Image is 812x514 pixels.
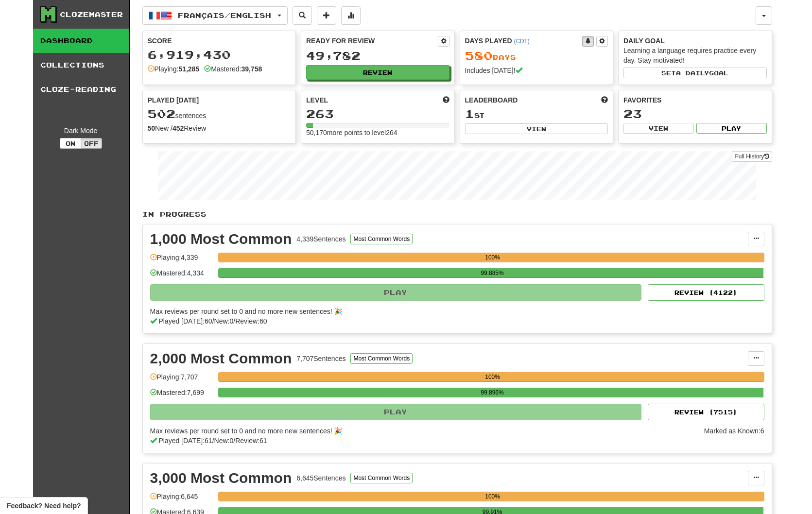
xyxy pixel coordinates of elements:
div: Mastered: 4,334 [150,268,213,284]
div: 100% [221,372,764,382]
button: Add sentence to collection [317,6,336,25]
span: Played [DATE]: 61 [158,437,212,445]
span: / [233,317,235,325]
div: Daily Goal [623,36,767,46]
span: Score more points to level up [443,95,449,105]
div: Mastered: 7,699 [150,388,213,404]
div: Clozemaster [60,10,123,19]
div: Playing: 6,645 [150,492,213,508]
div: Dark Mode [40,126,121,136]
button: Most Common Words [350,353,413,364]
button: On [60,138,81,149]
span: Level [306,95,328,105]
div: Max reviews per round set to 0 and no more new sentences! 🎉 [150,307,759,316]
span: 1 [465,107,474,120]
div: Playing: 4,339 [150,253,213,269]
button: Play [696,123,767,134]
div: Score [148,36,291,46]
div: 1,000 Most Common [150,232,292,246]
div: st [465,108,608,120]
div: 100% [221,492,764,501]
button: Most Common Words [350,473,413,483]
div: 100% [221,253,764,262]
span: Review: 60 [235,317,267,325]
span: a daily [676,69,709,76]
span: 580 [465,49,493,62]
div: 50,170 more points to level 264 [306,128,449,137]
div: sentences [148,108,291,120]
div: 99.885% [221,268,763,278]
span: / [233,437,235,445]
div: 23 [623,108,767,120]
button: More stats [341,6,361,25]
div: 6,919,430 [148,49,291,61]
span: Français / English [178,11,271,19]
div: Days Played [465,36,583,46]
button: Search sentences [293,6,312,25]
strong: 39,758 [241,65,262,73]
div: Marked as Known: 6 [704,426,764,445]
div: Max reviews per round set to 0 and no more new sentences! 🎉 [150,426,698,436]
span: 502 [148,107,175,120]
a: Collections [33,53,129,77]
button: Play [150,284,642,301]
p: In Progress [142,209,772,219]
div: Favorites [623,95,767,105]
div: Includes [DATE]! [465,66,608,75]
div: Playing: [148,64,200,74]
button: Play [150,404,642,420]
a: (CDT) [514,38,529,45]
div: 2,000 Most Common [150,351,292,366]
button: View [465,123,608,134]
button: Review (7515) [648,404,764,420]
div: 49,782 [306,50,449,62]
div: 99.896% [221,388,764,397]
strong: 50 [148,124,155,132]
span: This week in points, UTC [601,95,608,105]
button: Review [306,65,449,80]
div: 6,645 Sentences [296,473,346,483]
div: 4,339 Sentences [296,234,346,244]
div: Mastered: [204,64,262,74]
a: Dashboard [33,29,129,53]
div: Playing: 7,707 [150,372,213,388]
span: / [212,437,214,445]
span: Open feedback widget [7,501,81,511]
div: 263 [306,108,449,120]
button: Most Common Words [350,234,413,244]
span: New: 0 [214,437,234,445]
div: Ready for Review [306,36,438,46]
button: Review (4122) [648,284,764,301]
div: Learning a language requires practice every day. Stay motivated! [623,46,767,65]
a: Full History [732,151,772,162]
div: 3,000 Most Common [150,471,292,485]
span: New: 0 [214,317,234,325]
strong: 51,285 [178,65,199,73]
span: / [212,317,214,325]
span: Played [DATE] [148,95,199,105]
div: New / Review [148,123,291,133]
span: Leaderboard [465,95,518,105]
div: Day s [465,50,608,62]
div: 7,707 Sentences [296,354,346,363]
strong: 452 [173,124,184,132]
button: View [623,123,694,134]
a: Cloze-Reading [33,77,129,102]
button: Seta dailygoal [623,68,767,78]
button: Français/English [142,6,288,25]
button: Off [81,138,102,149]
span: Played [DATE]: 60 [158,317,212,325]
span: Review: 61 [235,437,267,445]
